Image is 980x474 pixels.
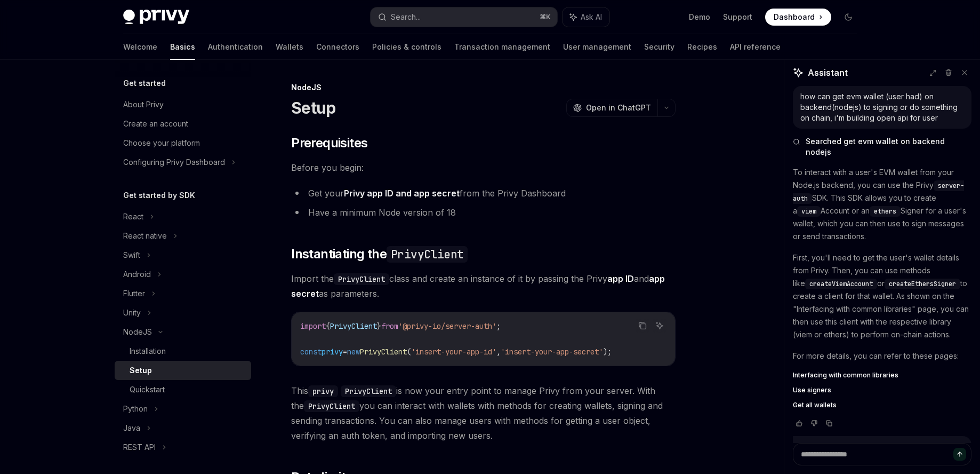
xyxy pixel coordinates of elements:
span: Get all wallets [793,401,837,409]
a: Dashboard [765,9,831,26]
span: Interfacing with common libraries [793,371,898,380]
a: API reference [730,34,781,60]
div: Quickstart [130,383,165,396]
a: Interfacing with common libraries [793,371,971,380]
span: ( [407,347,411,357]
a: Transaction management [454,34,550,60]
div: NodeJS [123,326,152,338]
button: Searched get evm wallet on backend nodejs [793,136,971,157]
a: Choose your platform [115,133,251,153]
a: Authentication [208,34,263,60]
span: Ask AI [581,12,602,22]
a: About Privy [115,95,251,114]
span: createViemAccount [809,280,873,288]
code: privy [308,385,338,397]
span: import [300,321,326,331]
div: React native [123,230,167,242]
span: 'insert-your-app-id' [411,347,496,357]
code: PrivyClient [334,273,389,285]
span: Dashboard [774,12,815,22]
span: PrivyClient [360,347,407,357]
a: User management [563,34,631,60]
a: Get all wallets [793,401,971,409]
div: how can get evm wallet (user had) on backend(nodejs) to signing or do something on chain, i'm bui... [800,91,964,123]
button: Send message [953,448,966,461]
a: Connectors [316,34,359,60]
p: To interact with a user's EVM wallet from your Node.js backend, you can use the Privy SDK. This S... [793,166,971,243]
span: 'insert-your-app-secret' [501,347,603,357]
span: PrivyClient [330,321,377,331]
div: Swift [123,249,140,262]
span: Prerequisites [291,135,367,152]
span: Before you begin: [291,160,676,175]
span: Import the class and create an instance of it by passing the Privy and as parameters. [291,271,676,301]
a: Policies & controls [372,34,441,60]
span: ⌘ K [540,13,551,21]
code: PrivyClient [341,385,396,397]
a: Use signers [793,386,971,394]
span: '@privy-io/server-auth' [398,321,496,331]
code: PrivyClient [304,400,359,412]
p: For more details, you can refer to these pages: [793,350,971,362]
span: ; [496,321,501,331]
div: Android [123,268,151,281]
li: Get your from the Privy Dashboard [291,186,676,201]
span: = [343,347,347,357]
h5: Get started by SDK [123,189,195,202]
a: Demo [689,12,710,22]
a: Support [723,12,752,22]
div: Java [123,422,140,434]
code: PrivyClient [387,246,468,263]
div: Choose your platform [123,137,200,149]
a: Installation [115,342,251,361]
div: About Privy [123,98,164,111]
span: viem [801,207,816,216]
span: Use signers [793,386,831,394]
button: Ask AI [563,7,609,27]
img: dark logo [123,10,189,25]
button: Search...⌘K [371,7,557,27]
strong: app ID [607,273,634,284]
h1: Setup [291,98,335,117]
div: Python [123,402,148,415]
div: REST API [123,441,156,454]
span: from [381,321,398,331]
span: Searched get evm wallet on backend nodejs [806,136,971,157]
a: Recipes [687,34,717,60]
span: Assistant [808,66,848,79]
a: Basics [170,34,195,60]
span: ); [603,347,612,357]
div: Search... [391,11,421,23]
li: Have a minimum Node version of 18 [291,205,676,220]
button: Ask AI [653,319,666,333]
div: React [123,210,143,223]
span: , [496,347,501,357]
button: Open in ChatGPT [566,99,657,117]
a: Security [644,34,674,60]
p: First, you'll need to get the user's wallet details from Privy. Then, you can use methods like or... [793,251,971,341]
div: Create an account [123,117,188,130]
div: Installation [130,345,166,358]
span: } [377,321,381,331]
div: Setup [130,364,152,377]
a: Create an account [115,114,251,133]
span: const [300,347,322,357]
a: Setup [115,361,251,380]
div: NodeJS [291,82,676,93]
div: Unity [123,306,141,319]
span: Instantiating the [291,246,468,263]
button: Copy the contents from the code block [636,319,649,333]
span: This is now your entry point to manage Privy from your server. With the you can interact with wal... [291,383,676,443]
span: { [326,321,330,331]
span: ethers [874,207,896,216]
span: Open in ChatGPT [586,102,651,113]
span: createEthersSigner [889,280,956,288]
a: Wallets [276,34,303,60]
a: Welcome [123,34,157,60]
a: Quickstart [115,380,251,399]
button: Toggle dark mode [840,9,857,26]
a: Privy app ID and app secret [344,188,460,199]
span: privy [322,347,343,357]
div: Flutter [123,287,145,300]
div: Configuring Privy Dashboard [123,156,225,169]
